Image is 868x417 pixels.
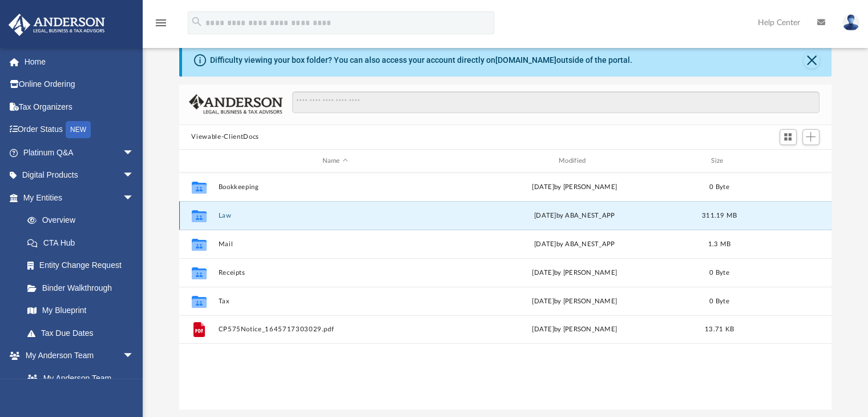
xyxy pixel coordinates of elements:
[218,240,452,248] button: Mail
[457,296,691,307] div: [DATE] by [PERSON_NAME]
[123,186,146,210] span: arrow_drop_down
[457,239,691,250] div: [DATE] by ABA_NEST_APP
[696,156,742,166] div: Size
[292,91,819,113] input: Search files and folders
[457,211,691,221] div: [DATE] by ABA_NEST_APP
[16,254,151,277] a: Entity Change Request
[16,299,146,322] a: My Blueprint
[16,276,151,299] a: Binder Walkthrough
[842,14,859,31] img: User Pic
[704,327,733,333] span: 13.71 KB
[66,121,91,138] div: NEW
[701,212,736,219] span: 311.19 MB
[8,186,151,209] a: My Entitiesarrow_drop_down
[154,22,168,30] a: menu
[802,129,819,145] button: Add
[184,156,212,166] div: id
[8,95,151,118] a: Tax Organizers
[210,54,632,66] div: Difficulty viewing your box folder? You can also access your account directly on outside of the p...
[8,118,151,142] a: Order StatusNEW
[457,325,691,335] div: [DATE] by [PERSON_NAME]
[457,268,691,278] div: [DATE] by [PERSON_NAME]
[16,367,140,390] a: My Anderson Team
[191,15,203,28] i: search
[495,55,556,65] a: [DOMAIN_NAME]
[123,344,146,368] span: arrow_drop_down
[709,270,729,276] span: 0 Byte
[457,182,691,193] div: [DATE] by [PERSON_NAME]
[218,326,452,334] button: CP575Notice_1645717303029.pdf
[709,298,729,304] span: 0 Byte
[179,173,832,409] div: grid
[154,16,168,30] i: menu
[8,141,151,164] a: Platinum Q&Aarrow_drop_down
[123,141,146,165] span: arrow_drop_down
[218,183,452,191] button: Bookkeeping
[218,269,452,276] button: Receipts
[16,209,151,232] a: Overview
[8,344,146,367] a: My Anderson Teamarrow_drop_down
[217,156,452,166] div: Name
[218,298,452,305] button: Tax
[191,132,259,142] button: Viewable-ClientDocs
[780,129,797,145] button: Switch to Grid View
[804,53,819,69] button: Close
[708,241,730,247] span: 1.3 MB
[747,156,827,166] div: id
[16,231,151,254] a: CTA Hub
[8,50,151,73] a: Home
[8,164,151,187] a: Digital Productsarrow_drop_down
[123,164,146,187] span: arrow_drop_down
[8,73,151,96] a: Online Ordering
[457,156,692,166] div: Modified
[709,184,729,190] span: 0 Byte
[5,14,108,36] img: Anderson Advisors Platinum Portal
[218,212,452,219] button: Law
[16,322,151,344] a: Tax Due Dates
